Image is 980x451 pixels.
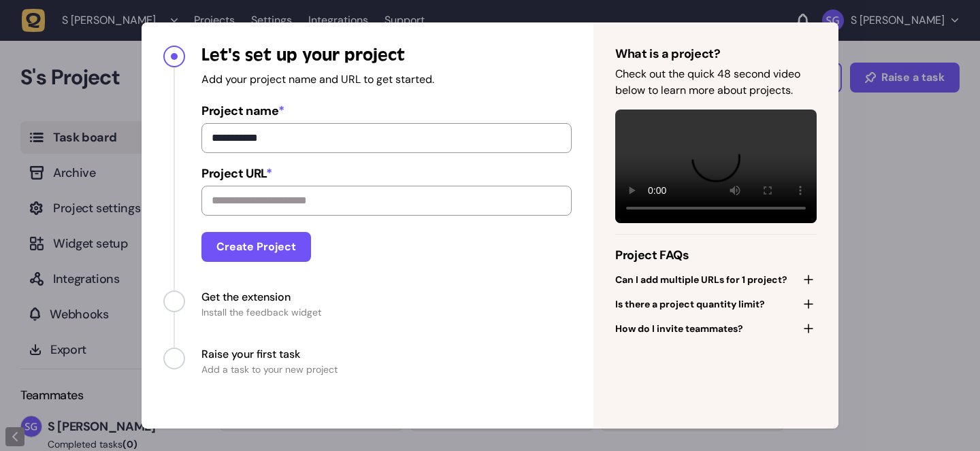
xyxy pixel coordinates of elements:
span: How do I invite teammates? [615,322,743,335]
span: Add a task to your new project [201,363,338,376]
span: Is there a project quantity limit? [615,297,765,311]
h4: Let's set up your project [201,44,572,66]
span: Get the extension [201,289,321,305]
nav: Progress [142,22,593,398]
button: How do I invite teammates? [615,319,817,338]
input: Project name* [201,123,572,153]
h4: Project FAQs [615,246,817,265]
button: Create Project [201,232,311,262]
input: Project URL* [201,186,572,216]
video: Your browser does not support the video tag. [615,110,817,223]
p: Check out the quick 48 second video below to learn more about projects. [615,66,817,99]
span: Raise your first task [201,346,338,363]
span: Install the feedback widget [201,305,321,319]
span: Project URL [201,164,572,183]
h4: What is a project? [615,44,817,63]
button: Can I add multiple URLs for 1 project? [615,270,817,289]
button: Is there a project quantity limit? [615,295,817,314]
span: Can I add multiple URLs for 1 project? [615,273,787,286]
span: Project name [201,101,572,120]
p: Add your project name and URL to get started. [201,71,572,88]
